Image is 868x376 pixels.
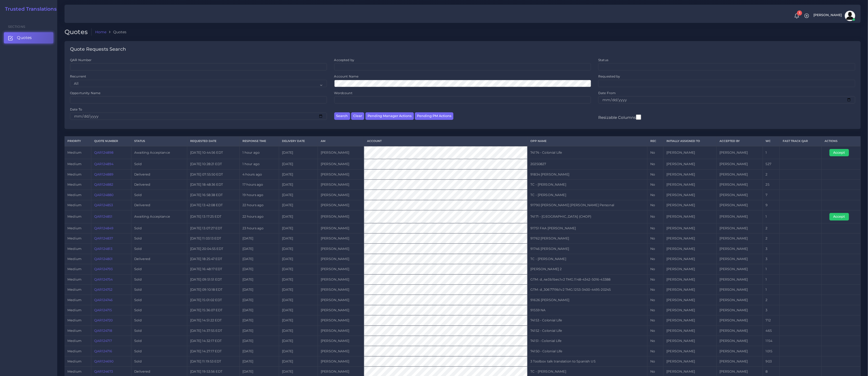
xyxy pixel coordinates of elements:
a: QAR124837 [94,236,113,240]
a: QAR124715 [94,308,112,312]
td: [PERSON_NAME] [716,336,763,346]
td: [DATE] [279,223,318,233]
td: [DATE] [279,254,318,264]
td: Sold [131,315,187,326]
td: 74174 - Colonial Life [528,146,647,159]
label: Recurrent [70,74,86,79]
td: [DATE] 13:42:08 EDT [187,200,239,210]
td: [DATE] 14:37:55 EDT [187,326,239,336]
td: [DATE] 16:48:17 EDT [187,264,239,274]
td: [DATE] 15:01:02 EDT [187,295,239,305]
span: medium [67,162,81,166]
td: [DATE] [279,295,318,305]
td: No [647,180,664,190]
td: [DATE] [239,326,279,336]
span: Sections [8,25,25,29]
input: Resizable Columns [636,114,641,120]
td: 2 [763,223,780,233]
td: [PERSON_NAME] [664,169,717,179]
td: Awaiting Acceptance [131,146,187,159]
td: Sold [131,274,187,284]
a: QAR124754 [94,277,113,281]
td: [PERSON_NAME] [716,285,763,295]
td: 1 [763,210,780,223]
a: QAR124718 [94,329,112,333]
td: [DATE] 07:55:50 EDT [187,169,239,179]
a: QAR124882 [94,183,113,186]
td: 3 [763,254,780,264]
td: [DATE] 11:19:53 EDT [187,356,239,366]
td: [DATE] [279,244,318,254]
a: Quotes [4,32,53,43]
span: medium [67,298,81,302]
td: 23 hours ago [239,223,279,233]
td: 3 [763,244,780,254]
td: [PERSON_NAME] [664,210,717,223]
td: 9 [763,200,780,210]
td: [PERSON_NAME] [716,254,763,264]
span: medium [67,349,81,353]
td: Sold [131,264,187,274]
span: medium [67,257,81,261]
td: [DATE] [239,254,279,264]
td: 22 hours ago [239,210,279,223]
a: QAR124717 [94,339,112,343]
span: medium [67,267,81,271]
td: Sold [131,234,187,244]
td: [PERSON_NAME] [664,223,717,233]
td: [PERSON_NAME] [716,169,763,179]
td: No [647,169,664,179]
td: [DATE] 18:25:47 EDT [187,254,239,264]
td: [DATE] [279,285,318,295]
td: [DATE] 14:27:17 EDT [187,346,239,356]
td: Sold [131,223,187,233]
td: 465 [763,326,780,336]
td: No [647,146,664,159]
td: 91746 [PERSON_NAME] [528,244,647,254]
td: No [647,223,664,233]
td: [PERSON_NAME] [318,254,364,264]
th: REC [647,137,664,146]
button: Search [334,112,350,120]
td: [PERSON_NAME] [318,223,364,233]
a: QAR124801 [94,257,113,261]
td: Delivered [131,200,187,210]
span: medium [67,277,81,281]
td: [DATE] 09:10:18 EDT [187,285,239,295]
td: [DATE] [279,326,318,336]
td: [PERSON_NAME] [664,180,717,190]
td: [PERSON_NAME] [318,346,364,356]
label: Account Name [334,74,359,79]
td: 3 Toolbox talk translation to Spanish US [528,356,647,366]
td: [PERSON_NAME] [318,169,364,179]
td: [PERSON_NAME] [716,200,763,210]
td: [DATE] [279,146,318,159]
td: [DATE] [239,285,279,295]
span: medium [67,193,81,197]
td: [PERSON_NAME] [716,180,763,190]
td: [PERSON_NAME] [664,200,717,210]
td: [DATE] 16:58:38 EDT [187,190,239,200]
a: QAR124673 [94,369,113,373]
span: Quotes [17,35,32,41]
span: medium [67,308,81,312]
td: Sold [131,244,187,254]
button: Pending PM Actions [415,112,453,120]
button: Clear [351,112,364,120]
td: Sold [131,295,187,305]
a: QAR124894 [94,162,113,166]
td: No [647,244,664,254]
td: 1015 [763,346,780,356]
label: QAR Number [70,58,92,62]
td: 74171 - [GEOGRAPHIC_DATA] (CHOP) [528,210,647,223]
td: No [647,295,664,305]
td: [DATE] [279,234,318,244]
a: Home [95,29,107,35]
h2: Trusted Translations [1,6,57,12]
span: medium [67,318,81,322]
td: [DATE] 10:28:21 EDT [187,159,239,169]
td: No [647,274,664,284]
td: [DATE] [239,305,279,315]
label: Date From [598,91,616,95]
a: QAR124793 [94,267,113,271]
